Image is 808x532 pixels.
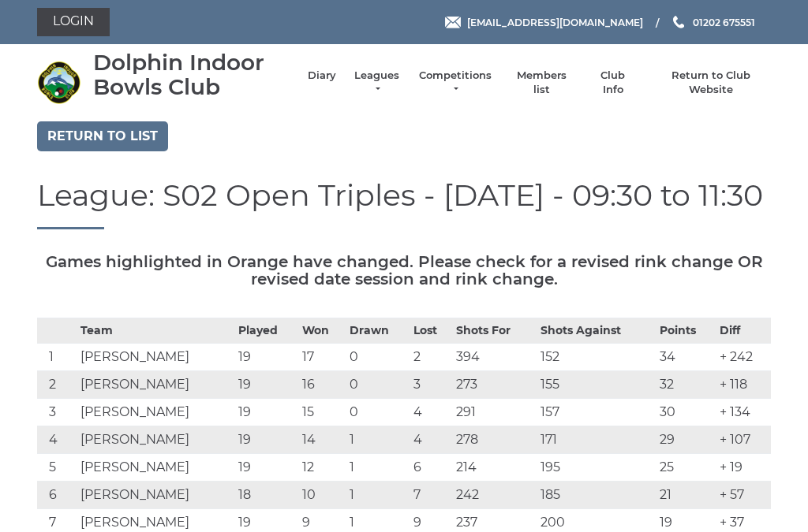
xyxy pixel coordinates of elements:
td: [PERSON_NAME] [77,371,234,399]
td: 171 [537,426,656,454]
h5: Games highlighted in Orange have changed. Please check for a revised rink change OR revised date ... [37,253,771,288]
td: 185 [537,482,656,509]
a: Return to list [37,121,168,151]
td: 195 [537,454,656,482]
td: 5 [37,454,77,482]
td: + 19 [716,454,771,482]
td: 17 [298,344,345,371]
td: 157 [537,399,656,426]
td: 291 [452,399,537,426]
h1: League: S02 Open Triples - [DATE] - 09:30 to 11:30 [37,179,771,230]
td: 4 [410,399,452,426]
img: Phone us [673,16,684,28]
td: 214 [452,454,537,482]
td: 0 [346,344,410,371]
td: 394 [452,344,537,371]
th: Shots Against [537,318,656,344]
td: + 107 [716,426,771,454]
td: 29 [656,426,716,454]
a: Club Info [590,69,636,97]
td: 0 [346,371,410,399]
td: 152 [537,344,656,371]
td: 0 [346,399,410,426]
td: 19 [234,426,298,454]
td: 2 [37,371,77,399]
td: 4 [410,426,452,454]
td: 273 [452,371,537,399]
a: Diary [308,69,336,83]
a: Members list [508,69,574,97]
td: 12 [298,454,345,482]
td: 30 [656,399,716,426]
span: 01202 675551 [693,16,755,28]
th: Points [656,318,716,344]
td: 14 [298,426,345,454]
a: Email [EMAIL_ADDRESS][DOMAIN_NAME] [445,15,643,30]
td: 6 [37,482,77,509]
td: 3 [410,371,452,399]
img: Dolphin Indoor Bowls Club [37,61,80,104]
td: 16 [298,371,345,399]
td: + 242 [716,344,771,371]
a: Return to Club Website [652,69,771,97]
td: 18 [234,482,298,509]
td: [PERSON_NAME] [77,426,234,454]
th: Played [234,318,298,344]
td: 25 [656,454,716,482]
td: 3 [37,399,77,426]
td: 2 [410,344,452,371]
th: Diff [716,318,771,344]
td: [PERSON_NAME] [77,482,234,509]
td: + 57 [716,482,771,509]
td: [PERSON_NAME] [77,454,234,482]
td: 242 [452,482,537,509]
td: 1 [346,454,410,482]
td: 15 [298,399,345,426]
a: Phone us 01202 675551 [671,15,755,30]
td: 19 [234,399,298,426]
td: [PERSON_NAME] [77,344,234,371]
td: 19 [234,344,298,371]
th: Drawn [346,318,410,344]
td: 19 [234,454,298,482]
img: Email [445,17,461,28]
td: + 118 [716,371,771,399]
td: 10 [298,482,345,509]
td: 1 [37,344,77,371]
th: Team [77,318,234,344]
td: 7 [410,482,452,509]
td: 155 [537,371,656,399]
td: [PERSON_NAME] [77,399,234,426]
td: + 134 [716,399,771,426]
th: Won [298,318,345,344]
td: 1 [346,426,410,454]
td: 1 [346,482,410,509]
th: Lost [410,318,452,344]
td: 21 [656,482,716,509]
td: 6 [410,454,452,482]
td: 19 [234,371,298,399]
td: 4 [37,426,77,454]
a: Leagues [352,69,402,97]
a: Login [37,8,110,36]
div: Dolphin Indoor Bowls Club [93,50,292,99]
td: 32 [656,371,716,399]
a: Competitions [417,69,493,97]
td: 278 [452,426,537,454]
td: 34 [656,344,716,371]
span: [EMAIL_ADDRESS][DOMAIN_NAME] [467,16,643,28]
th: Shots For [452,318,537,344]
